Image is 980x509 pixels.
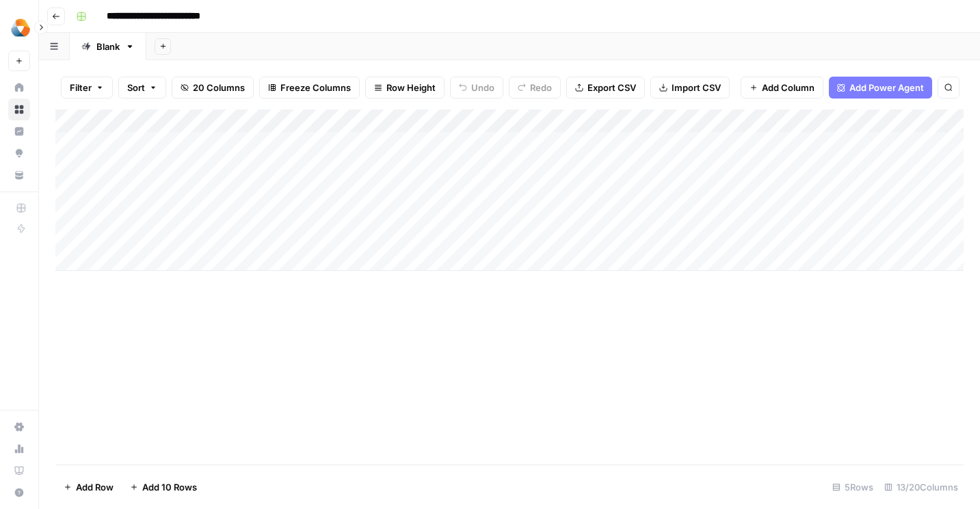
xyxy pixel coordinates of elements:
button: Add Row [55,476,122,498]
span: Filter [70,81,92,94]
button: Add 10 Rows [122,476,205,498]
a: Learning Hub [8,460,30,482]
button: Sort [118,77,166,99]
a: Home [8,77,30,99]
div: Blank [96,40,120,53]
button: Row Height [365,77,445,99]
span: Export CSV [587,81,636,94]
a: Usage [8,438,30,460]
a: Your Data [8,164,30,186]
button: Redo [509,77,561,99]
span: Add Row [76,480,114,494]
button: Undo [450,77,503,99]
button: Filter [61,77,113,99]
button: Export CSV [566,77,645,99]
button: Freeze Columns [259,77,360,99]
img: Milengo Logo [8,16,33,40]
button: Add Column [741,77,823,99]
a: Opportunities [8,142,30,164]
a: Browse [8,99,30,120]
button: Import CSV [650,77,730,99]
button: Add Power Agent [829,77,932,99]
span: Add 10 Rows [142,480,197,494]
span: Import CSV [672,81,721,94]
span: Sort [127,81,145,94]
div: 5 Rows [827,476,879,498]
span: Freeze Columns [280,81,351,94]
span: Undo [471,81,494,94]
a: Settings [8,416,30,438]
button: 20 Columns [172,77,254,99]
span: Add Power Agent [849,81,924,94]
a: Insights [8,120,30,142]
span: 20 Columns [193,81,245,94]
span: Row Height [386,81,436,94]
span: Add Column [762,81,815,94]
button: Help + Support [8,482,30,504]
button: Workspace: Milengo [8,11,30,45]
a: Blank [70,33,146,60]
span: Redo [530,81,552,94]
div: 13/20 Columns [879,476,964,498]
